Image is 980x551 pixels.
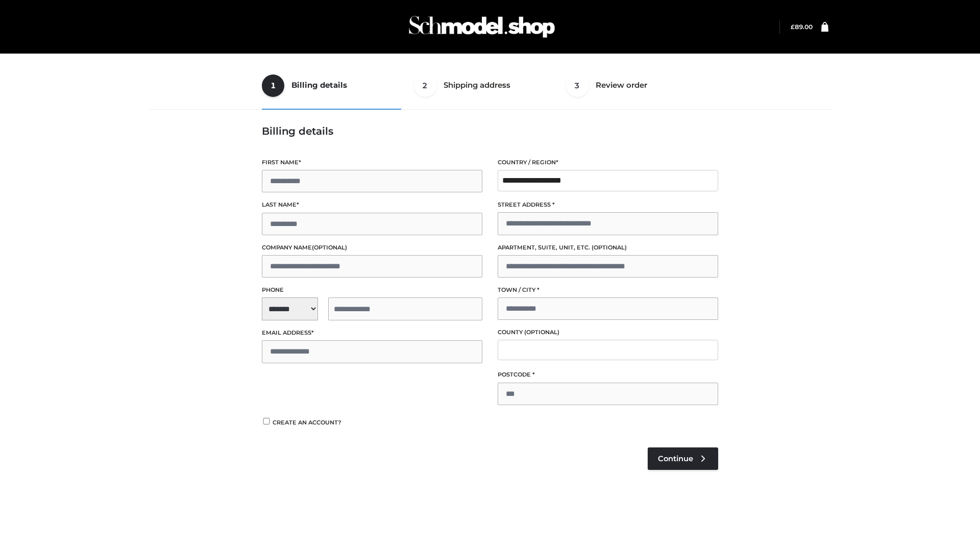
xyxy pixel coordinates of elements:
[524,329,559,336] span: (optional)
[592,244,627,251] span: (optional)
[498,370,718,380] label: Postcode
[262,125,718,137] h3: Billing details
[791,23,813,31] a: £89.00
[262,243,482,253] label: Company name
[273,419,341,426] span: Create an account?
[498,158,718,167] label: Country / Region
[262,158,482,167] label: First name
[498,200,718,210] label: Street address
[498,328,718,337] label: County
[262,285,482,295] label: Phone
[791,23,813,31] bdi: 89.00
[262,328,482,338] label: Email address
[658,454,693,463] span: Continue
[498,285,718,295] label: Town / City
[648,447,718,470] a: Continue
[498,243,718,253] label: Apartment, suite, unit, etc.
[405,7,558,47] img: Schmodel Admin 964
[262,200,482,210] label: Last name
[262,418,271,424] input: Create an account?
[312,244,347,251] span: (optional)
[791,23,795,31] span: £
